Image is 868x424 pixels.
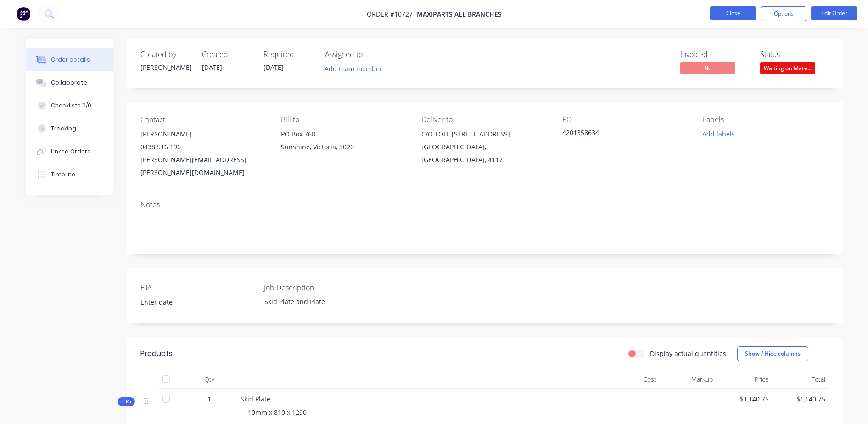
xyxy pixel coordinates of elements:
div: Checklists 0/0 [51,102,91,110]
div: Deliver to [421,115,547,124]
div: [PERSON_NAME] [140,62,191,72]
img: Factory [17,7,30,21]
button: Add team member [319,62,387,75]
div: Created [202,50,252,59]
div: PO [562,115,688,124]
span: [DATE] [263,63,284,72]
div: Status [760,50,829,59]
span: 1 [207,394,211,404]
button: Edit Order [811,6,857,20]
span: [DATE] [202,63,222,72]
button: Checklists 0/0 [26,94,113,117]
div: [PERSON_NAME][EMAIL_ADDRESS][PERSON_NAME][DOMAIN_NAME] [140,153,266,179]
div: Skid Plate and Plate [257,295,372,308]
span: Waiting on Mate... [760,62,815,74]
div: Order details [51,56,90,64]
div: Qty [182,370,237,389]
span: Order #10727 - [367,10,417,18]
button: Collaborate [26,71,113,94]
button: Tracking [26,117,113,140]
div: Assigned to [325,50,417,59]
div: Bill to [281,115,407,124]
div: Required [263,50,314,59]
label: Display actual quantities [650,349,726,358]
a: Maxiparts All BRANCHES [417,10,502,18]
button: Options [761,6,806,21]
button: Order details [26,48,113,71]
div: Notes [140,200,829,209]
div: Cost [604,370,661,389]
div: C/O TOLL [STREET_ADDRESS] [421,128,547,141]
div: Tracking [51,124,76,133]
div: Products [140,348,173,359]
button: Close [710,6,756,20]
div: 0438 516 196 [140,141,266,153]
button: Add team member [325,62,387,75]
span: Skid Plate [241,395,270,403]
div: PO Box 768 [281,128,407,141]
button: Waiting on Mate... [760,62,815,76]
div: Contact [140,115,266,124]
input: Enter date [134,295,248,309]
button: Linked Orders [26,140,113,163]
div: Created by [140,50,191,59]
div: [PERSON_NAME] [140,128,266,141]
label: Job Description [264,282,379,293]
div: PO Box 768Sunshine, Victoria, 3020 [281,128,407,157]
div: Total [773,370,829,389]
label: ETA [140,282,255,293]
div: [PERSON_NAME]0438 516 196[PERSON_NAME][EMAIL_ADDRESS][PERSON_NAME][DOMAIN_NAME] [140,128,266,179]
div: [GEOGRAPHIC_DATA], [GEOGRAPHIC_DATA], 4117 [421,141,547,166]
div: Price [717,370,773,389]
div: Sunshine, Victoria, 3020 [281,141,407,153]
div: Labels [703,115,829,124]
button: Show / Hide columns [737,346,808,361]
div: 4201358634 [562,128,677,141]
span: $1,140.75 [720,394,769,404]
div: Linked Orders [51,147,90,156]
div: C/O TOLL [STREET_ADDRESS][GEOGRAPHIC_DATA], [GEOGRAPHIC_DATA], 4117 [421,128,547,166]
span: $1,140.75 [776,394,825,404]
div: Kit [118,397,135,406]
span: 10mm x 810 x 1290 [248,408,307,417]
button: Add labels [698,128,740,140]
span: No [680,62,735,74]
div: Collaborate [51,79,87,87]
span: Kit [120,398,132,405]
div: Invoiced [680,50,749,59]
button: Timeline [26,163,113,186]
div: Markup [660,370,717,389]
div: Timeline [51,170,75,179]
